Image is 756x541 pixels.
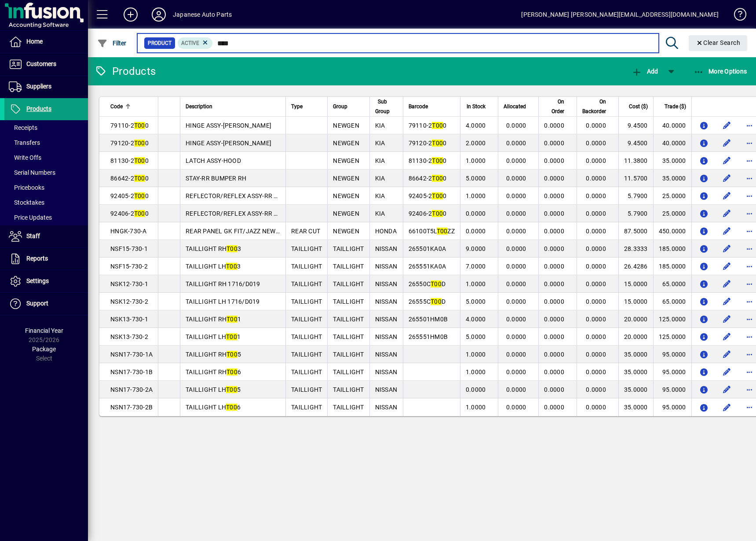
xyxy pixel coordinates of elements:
em: T00 [226,351,237,358]
td: 35.0000 [618,346,653,363]
span: Reports [26,255,48,262]
div: Type [291,102,322,111]
em: T00 [134,192,145,199]
button: Edit [720,136,734,150]
span: Stocktakes [9,199,44,206]
em: T00 [226,333,237,340]
div: Products [95,64,156,78]
button: Profile [145,7,173,22]
span: 0.0000 [586,351,606,358]
div: Group [333,102,364,111]
td: 15.0000 [618,275,653,293]
span: Code [110,102,123,111]
em: T00 [437,228,448,235]
div: Barcode [409,102,455,111]
span: TAILLIGHT [291,280,322,287]
span: NISSAN [375,298,398,305]
button: Edit [720,259,734,273]
span: Customers [26,60,56,67]
em: T00 [432,192,443,199]
div: Allocated [504,102,534,111]
span: 81130-2 0 [110,157,149,164]
span: 0.0000 [586,122,606,129]
span: Staff [26,232,40,239]
span: KIA [375,192,385,199]
span: 0.0000 [544,157,564,164]
td: 11.3800 [618,152,653,169]
span: 0.0000 [544,122,564,129]
td: 5.7900 [618,205,653,222]
button: Edit [720,330,734,344]
div: Description [186,102,280,111]
td: 35.0000 [653,169,691,187]
span: 0.0000 [544,368,564,375]
span: REAR CUT [291,228,320,235]
td: 5.7900 [618,187,653,205]
span: 66100T5L ZZ [409,228,455,235]
span: 265551HM0B [409,333,448,340]
span: 0.0000 [544,351,564,358]
span: Trade ($) [665,102,686,111]
span: TAILLIGHT [291,298,322,305]
span: TAILLIGHT LH 1716/D019 [186,298,260,305]
a: Write Offs [4,150,88,165]
button: Edit [720,383,734,397]
span: 0.0000 [506,228,526,235]
button: Edit [720,365,734,379]
span: HINGE ASSY-[PERSON_NAME] [186,122,271,129]
span: REAR PANEL GK FIT/JAZZ NEW GEN [186,228,290,235]
span: 0.0000 [544,140,564,147]
span: TAILLIGHT [333,280,364,287]
a: Home [4,31,88,53]
span: Description [186,102,212,111]
span: 0.0000 [544,280,564,287]
span: NSK12-730-1 [110,280,148,287]
span: 0.0000 [506,333,526,340]
span: NEWGEN [333,210,359,217]
span: TAILLIGHT LH 3 [186,263,241,270]
em: T00 [432,122,443,129]
span: 0.0000 [506,192,526,199]
span: NSN17-730-2A [110,386,153,393]
span: 0.0000 [586,140,606,147]
span: 26550C D [409,280,446,287]
span: 9.0000 [466,245,486,252]
span: Price Updates [9,214,52,221]
span: KIA [375,175,385,182]
td: 9.4500 [618,134,653,152]
td: 65.0000 [653,293,691,310]
td: 40.0000 [653,117,691,134]
td: 28.3333 [618,240,653,258]
span: NSK13-730-2 [110,333,148,340]
span: Group [333,102,347,111]
button: Edit [720,206,734,221]
span: 0.0000 [506,280,526,287]
span: TAILLIGHT [333,368,364,375]
a: Customers [4,53,88,75]
div: Code [110,102,153,111]
a: Pricebooks [4,180,88,195]
span: TAILLIGHT [291,333,322,340]
div: Japanese Auto Parts [173,7,232,22]
span: KIA [375,122,385,129]
span: NSK12-730-2 [110,298,148,305]
span: NISSAN [375,245,398,252]
span: 92405-2 0 [409,192,447,199]
span: NISSAN [375,316,398,323]
span: HNGK-730-A [110,228,147,235]
span: Product [148,39,172,48]
em: T00 [134,140,145,147]
a: Suppliers [4,76,88,98]
span: 0.0000 [586,263,606,270]
span: NEWGEN [333,228,359,235]
span: 0.0000 [544,192,564,199]
span: NEWGEN [333,192,359,199]
td: 35.0000 [618,381,653,398]
em: T00 [134,210,145,217]
td: 95.0000 [653,363,691,381]
button: Edit [720,294,734,309]
span: 0.0000 [506,140,526,147]
span: TAILLIGHT RH 5 [186,351,241,358]
span: 265501HM0B [409,316,448,323]
span: Type [291,102,303,111]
